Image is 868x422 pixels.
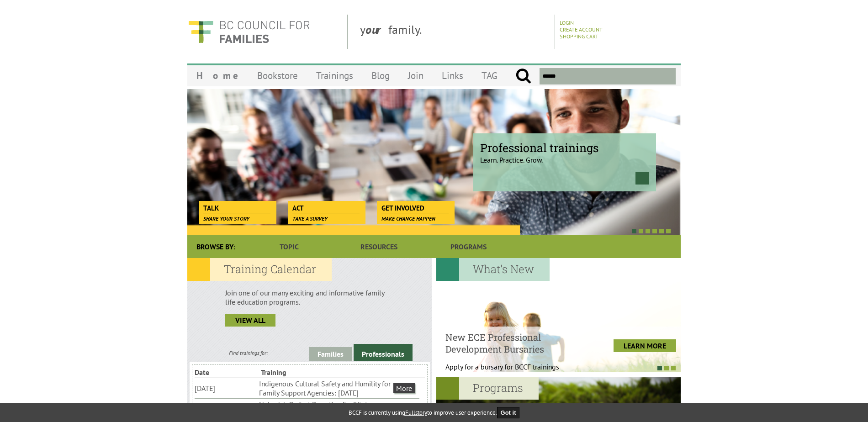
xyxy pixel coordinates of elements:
a: TAG [472,65,507,86]
h2: Training Calendar [187,258,332,281]
h2: Programs [436,377,539,400]
a: Join [399,65,433,86]
span: Act [292,203,360,213]
a: Home [187,65,248,86]
li: Nobody's Perfect Parenting Facilitator Training: [DATE] [259,399,392,419]
a: Talk Share your story [199,201,275,214]
a: Act Take a survey [288,201,364,214]
p: Apply for a bursary for BCCF trainings West... [445,362,582,380]
a: view all [225,314,275,327]
span: Professional trainings [480,140,649,155]
a: Families [309,347,352,361]
a: More [393,383,415,393]
h2: What's New [436,258,550,281]
li: Indigenous Cultural Safety and Humility for Family Support Agencies: [DATE] [259,378,392,398]
a: Bookstore [248,65,307,86]
div: Find trainings for: [187,349,309,356]
div: y family. [353,15,555,49]
img: BC Council for FAMILIES [187,15,311,49]
a: Blog [362,65,399,86]
a: Create Account [560,26,603,33]
a: Links [433,65,472,86]
h4: New ECE Professional Development Bursaries [445,331,582,355]
span: Take a survey [292,215,328,222]
li: Date [195,367,259,378]
a: Trainings [307,65,362,86]
div: Browse By: [187,235,244,258]
strong: our [365,22,388,37]
p: Learn. Practice. Grow. [480,148,649,164]
a: Login [560,19,574,26]
p: Join one of our many exciting and informative family life education programs. [225,288,394,306]
span: Get Involved [381,203,449,213]
li: Training [261,367,325,378]
a: Get Involved Make change happen [377,201,453,214]
a: Shopping Cart [560,33,598,40]
li: [DATE] [195,383,257,394]
a: Topic [244,235,334,258]
a: Professionals [354,344,413,361]
span: Share your story [203,215,249,222]
a: Programs [424,235,513,258]
a: LEARN MORE [614,339,676,352]
a: Fullstory [405,409,427,417]
input: Submit [515,68,531,84]
a: Resources [334,235,423,258]
span: Talk [203,203,270,213]
button: Got it [497,407,520,418]
span: Make change happen [381,215,435,222]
